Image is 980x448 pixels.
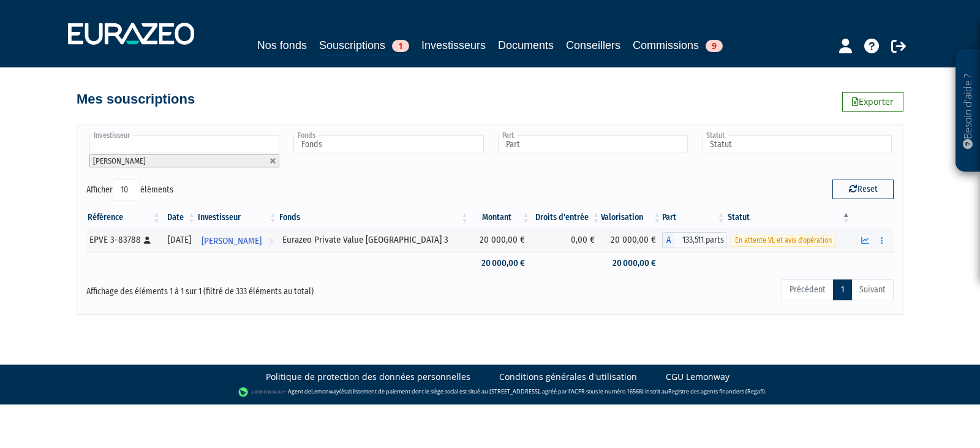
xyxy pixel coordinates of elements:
[257,37,307,54] a: Nos fonds
[961,56,975,166] p: Besoin d'aide ?
[674,232,726,248] span: 133,511 parts
[601,252,662,274] td: 20 000,00 €
[601,207,662,228] th: Valorisation: activer pour trier la colonne par ordre croissant
[12,386,968,398] div: - Agent de (établissement de paiement dont le siège social est situé au [STREET_ADDRESS], agréé p...
[269,230,273,252] i: Voir l'investisseur
[726,207,851,228] th: Statut : activer pour trier la colonne par ordre d&eacute;croissant
[89,233,157,246] div: EPVE 3-83788
[470,252,531,274] td: 20 000,00 €
[421,37,486,54] a: Investisseurs
[278,207,470,228] th: Fonds: activer pour trier la colonne par ordre croissant
[77,92,195,107] h4: Mes souscriptions
[470,228,531,252] td: 20 000,00 €
[531,228,601,252] td: 0,00 €
[162,207,197,228] th: Date: activer pour trier la colonne par ordre croissant
[86,207,162,228] th: Référence : activer pour trier la colonne par ordre croissant
[662,232,674,248] span: A
[113,180,140,200] select: Afficheréléments
[842,92,903,112] a: Exporter
[68,23,194,45] img: 1732889491-logotype_eurazeo_blanc_rvb.png
[470,207,531,228] th: Montant: activer pour trier la colonne par ordre croissant
[197,228,278,252] a: [PERSON_NAME]
[392,40,409,52] span: 1
[566,37,620,54] a: Conseillers
[731,235,836,246] span: En attente VL et avis d'opération
[144,237,151,244] i: [Français] Personne physique
[668,387,765,395] a: Registre des agents financiers (Regafi)
[601,228,662,252] td: 20 000,00 €
[633,37,723,54] a: Commissions9
[86,180,173,200] label: Afficher éléments
[282,233,466,246] div: Eurazeo Private Value [GEOGRAPHIC_DATA] 3
[832,180,894,199] button: Reset
[319,37,409,56] a: Souscriptions1
[662,207,726,228] th: Part: activer pour trier la colonne par ordre croissant
[666,371,729,383] a: CGU Lemonway
[238,386,285,398] img: logo-lemonway.png
[93,156,146,165] span: [PERSON_NAME]
[499,371,637,383] a: Conditions générales d'utilisation
[706,40,723,52] span: 9
[266,371,470,383] a: Politique de protection des données personnelles
[498,37,554,54] a: Documents
[833,279,852,300] a: 1
[311,387,339,395] a: Lemonway
[202,230,262,252] span: [PERSON_NAME]
[197,207,278,228] th: Investisseur: activer pour trier la colonne par ordre croissant
[662,232,726,248] div: A - Eurazeo Private Value Europe 3
[531,207,601,228] th: Droits d'entrée: activer pour trier la colonne par ordre croissant
[166,233,192,246] div: [DATE]
[86,278,412,298] div: Affichage des éléments 1 à 1 sur 1 (filtré de 333 éléments au total)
